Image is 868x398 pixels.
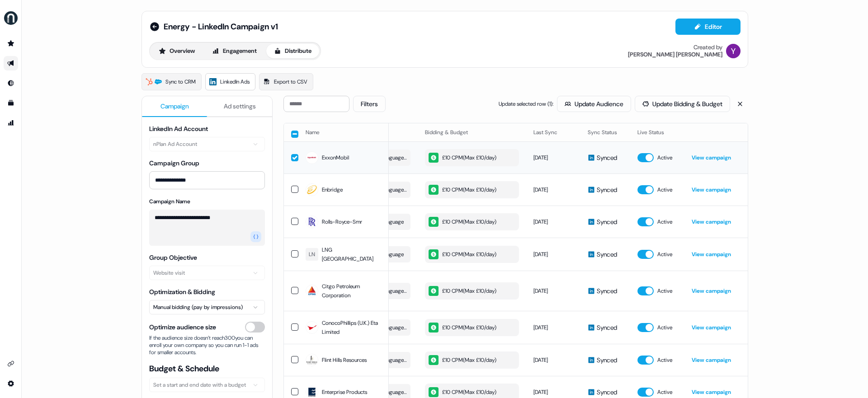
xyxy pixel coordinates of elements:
th: Name [298,123,389,141]
div: £10 CPM ( Max £10/day ) [429,217,496,227]
img: Yuriy [726,44,741,58]
label: Group Objective [149,253,197,262]
button: Update Audience [557,96,631,112]
a: View campaign [692,251,731,258]
button: £10 CPM(Max £10/day) [425,181,519,198]
span: Active [657,323,672,332]
span: Active [657,217,672,226]
a: View campaign [692,186,731,193]
button: £10 CPM(Max £10/day) [425,213,519,230]
button: Distribute [266,44,319,58]
span: Synced [597,185,617,194]
div: [PERSON_NAME] [PERSON_NAME] [628,51,722,58]
span: Export to CSV [274,77,307,86]
td: [DATE] [526,311,580,344]
button: £10 CPM(Max £10/day) [425,246,519,263]
span: Enterprise Products [322,388,367,397]
span: Synced [597,323,617,332]
span: LinkedIn Ads [220,77,250,86]
span: If the audience size doesn’t reach 300 you can enroll your own company so you can run 1-1 ads for... [149,334,265,356]
label: Campaign Group [149,159,199,167]
span: Active [657,185,672,194]
span: Synced [597,388,617,397]
div: £10 CPM ( Max £10/day ) [429,286,496,296]
button: Editor [675,19,741,35]
span: ConocoPhillips (U.K.) Eta Limited [322,318,382,337]
span: Active [657,286,672,295]
div: £10 CPM ( Max £10/day ) [429,323,496,332]
a: View campaign [692,356,731,364]
a: Go to integrations [4,356,18,371]
td: [DATE] [526,271,580,311]
a: Go to prospects [4,36,18,51]
td: [DATE] [526,344,580,376]
span: Flint Hills Resources [322,356,367,365]
a: View campaign [692,324,731,331]
div: £10 CPM ( Max £10/day ) [429,153,496,163]
div: £10 CPM ( Max £10/day ) [429,355,496,365]
span: Citgo Petroleum Corporation [322,282,382,300]
th: Sync Status [580,123,630,141]
span: Sync to CRM [165,77,196,86]
a: View campaign [692,218,731,225]
div: LN [309,250,315,259]
span: Synced [597,153,617,162]
td: [DATE] [526,238,580,271]
span: ExxonMobil [322,153,349,162]
span: LNG [GEOGRAPHIC_DATA] [322,245,382,263]
a: View campaign [692,287,731,295]
span: Active [657,388,672,397]
a: LinkedIn Ads [205,73,255,90]
a: Go to Inbound [4,76,18,90]
button: £10 CPM(Max £10/day) [425,282,519,300]
span: Active [657,356,672,365]
div: £10 CPM ( Max £10/day ) [429,249,496,259]
span: Active [657,153,672,162]
button: Filters [353,96,386,112]
span: Enbridge [322,185,343,194]
button: Engagement [204,44,264,58]
a: View campaign [692,154,731,161]
a: Go to attribution [4,116,18,130]
a: Go to templates [4,96,18,110]
div: £10 CPM ( Max £10/day ) [429,387,496,397]
button: Update Bidding & Budget [635,96,730,112]
span: Rolls-Royce-Smr [322,217,362,226]
th: Live Status [630,123,684,141]
div: Created by [693,44,722,51]
td: [DATE] [526,141,580,173]
td: [DATE] [526,173,580,206]
a: Go to integrations [4,376,18,391]
th: Bidding & Budget [418,123,526,141]
a: Go to outbound experience [4,56,18,70]
button: £10 CPM(Max £10/day) [425,149,519,166]
button: Optimize audience size [245,322,265,332]
td: [DATE] [526,206,580,238]
span: Optimize audience size [149,323,216,332]
th: Last Sync [526,123,580,141]
div: £10 CPM ( Max £10/day ) [429,185,496,195]
button: £10 CPM(Max £10/day) [425,351,519,369]
label: Optimization & Bidding [149,288,215,296]
a: Export to CSV [259,73,313,90]
label: LinkedIn Ad Account [149,125,208,133]
span: Synced [597,356,617,365]
span: Synced [597,250,617,259]
span: Budget & Schedule [149,363,265,374]
button: £10 CPM(Max £10/day) [425,319,519,336]
span: Campaign [160,102,189,111]
a: View campaign [692,389,731,396]
span: Ad settings [224,102,256,111]
span: Update selected row ( 1 ): [499,99,553,108]
a: Editor [675,23,741,33]
span: Active [657,250,672,259]
label: Campaign Name [149,198,190,205]
a: Sync to CRM [142,73,202,90]
span: Synced [597,217,617,226]
span: Energy - LinkedIn Campaign v1 [164,21,278,32]
span: Synced [597,286,617,295]
button: Overview [151,44,203,58]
